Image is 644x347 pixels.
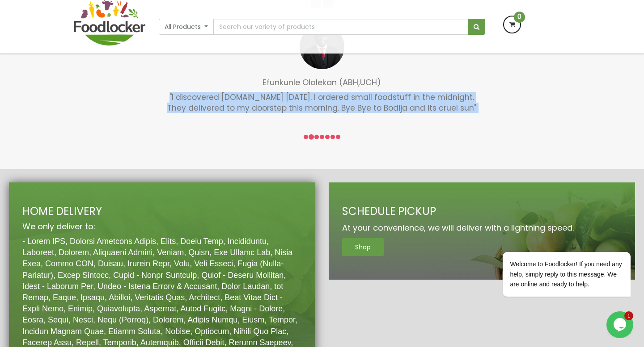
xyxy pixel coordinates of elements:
iframe: chat widget [474,171,635,307]
input: Search our variety of products [213,19,468,35]
a: Shop [342,238,384,256]
iframe: chat widget [606,311,635,338]
h4: We only deliver to: [22,222,302,231]
h4: Efunkunle Olalekan (ABH,UCH) [167,78,476,87]
button: All Products [159,19,214,35]
h3: HOME DELIVERY [22,206,302,217]
h3: SCHEDULE PICKUP [342,206,622,217]
h4: At your convenience, we will deliver with a lightning speed. [342,222,622,233]
span: 0 [514,12,525,23]
p: "I discovered [DOMAIN_NAME] [DATE]. I ordered small foodstuff in the midnight. They delivered to ... [167,92,476,113]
